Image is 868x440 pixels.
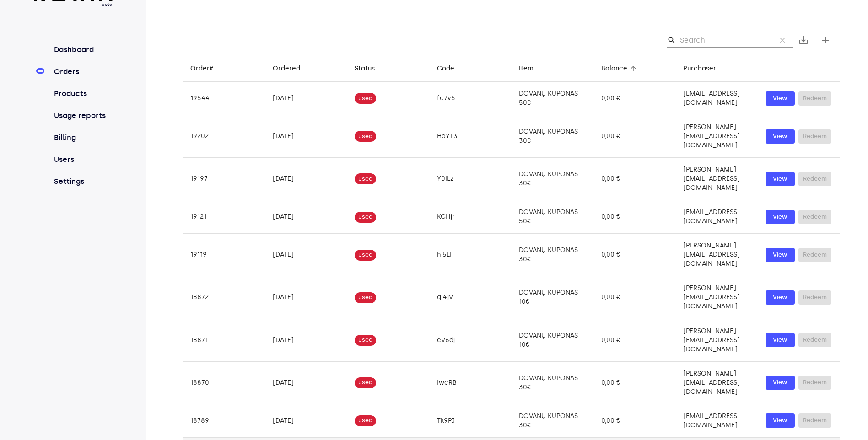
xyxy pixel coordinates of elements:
[430,200,512,234] td: KCHjr
[430,158,512,200] td: Y0ILz
[676,158,758,200] td: [PERSON_NAME][EMAIL_ADDRESS][DOMAIN_NAME]
[676,234,758,276] td: [PERSON_NAME][EMAIL_ADDRESS][DOMAIN_NAME]
[766,333,795,347] button: View
[355,213,376,221] span: used
[798,35,809,46] span: save_alt
[265,115,348,158] td: [DATE]
[683,63,716,74] div: Purchaser
[683,63,728,74] span: Purchaser
[676,361,758,404] td: [PERSON_NAME][EMAIL_ADDRESS][DOMAIN_NAME]
[183,404,265,437] td: 18789
[601,63,639,74] span: Balance
[594,404,676,437] td: 0,00 €
[183,82,265,115] td: 19544
[430,404,512,437] td: Tk9PJ
[766,91,795,106] button: View
[183,115,265,158] td: 19202
[766,376,795,390] button: View
[770,250,790,260] span: View
[770,212,790,222] span: View
[52,176,113,187] a: Settings
[355,251,376,259] span: used
[770,174,790,184] span: View
[52,66,113,77] a: Orders
[265,82,348,115] td: [DATE]
[594,276,676,319] td: 0,00 €
[265,404,348,437] td: [DATE]
[430,234,512,276] td: hi5LI
[183,276,265,319] td: 18872
[265,158,348,200] td: [DATE]
[430,115,512,158] td: HaYT3
[430,361,512,404] td: IwcRB
[766,248,795,262] a: View
[183,319,265,361] td: 18871
[676,404,758,437] td: [EMAIL_ADDRESS][DOMAIN_NAME]
[601,63,627,74] div: Balance
[680,33,769,48] input: Search
[594,234,676,276] td: 0,00 €
[770,131,790,142] span: View
[770,377,790,388] span: View
[512,82,594,115] td: DOVANŲ KUPONAS 50€
[770,335,790,345] span: View
[190,63,213,74] div: Order#
[519,63,534,74] div: Item
[512,200,594,234] td: DOVANŲ KUPONAS 50€
[34,1,113,8] span: beta
[519,63,545,74] span: Item
[430,276,512,319] td: qI4jV
[766,129,795,144] button: View
[594,361,676,404] td: 0,00 €
[183,361,265,404] td: 18870
[766,210,795,224] button: View
[766,413,795,428] button: View
[512,319,594,361] td: DOVANŲ KUPONAS 10€
[594,82,676,115] td: 0,00 €
[355,63,375,74] div: Status
[430,319,512,361] td: eV6dj
[355,378,376,387] span: used
[183,200,265,234] td: 19121
[770,93,790,104] span: View
[594,319,676,361] td: 0,00 €
[355,63,387,74] span: Status
[676,115,758,158] td: [PERSON_NAME][EMAIL_ADDRESS][DOMAIN_NAME]
[667,36,676,45] span: Search
[594,200,676,234] td: 0,00 €
[594,115,676,158] td: 0,00 €
[512,276,594,319] td: DOVANŲ KUPONAS 10€
[676,319,758,361] td: [PERSON_NAME][EMAIL_ADDRESS][DOMAIN_NAME]
[265,276,348,319] td: [DATE]
[273,63,300,74] div: Ordered
[355,416,376,425] span: used
[766,172,795,186] button: View
[273,63,312,74] span: Ordered
[355,336,376,344] span: used
[52,44,113,55] a: Dashboard
[437,63,466,74] span: Code
[512,115,594,158] td: DOVANŲ KUPONAS 30€
[770,292,790,303] span: View
[676,82,758,115] td: [EMAIL_ADDRESS][DOMAIN_NAME]
[52,110,113,121] a: Usage reports
[430,82,512,115] td: fc7v5
[437,63,454,74] div: Code
[512,234,594,276] td: DOVANŲ KUPONAS 30€
[770,415,790,426] span: View
[52,154,113,165] a: Users
[676,200,758,234] td: [EMAIL_ADDRESS][DOMAIN_NAME]
[814,29,836,51] button: Create new gift card
[766,290,795,305] button: View
[629,64,637,73] span: arrow_downward
[676,276,758,319] td: [PERSON_NAME][EMAIL_ADDRESS][DOMAIN_NAME]
[265,361,348,404] td: [DATE]
[183,158,265,200] td: 19197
